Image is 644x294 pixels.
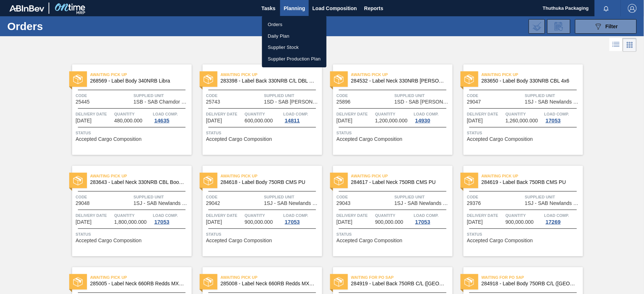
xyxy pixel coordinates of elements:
a: Supplier Production Plan [262,53,327,65]
a: Supplier Stock [262,42,327,53]
a: Orders [262,19,327,30]
a: Daily Plan [262,30,327,42]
